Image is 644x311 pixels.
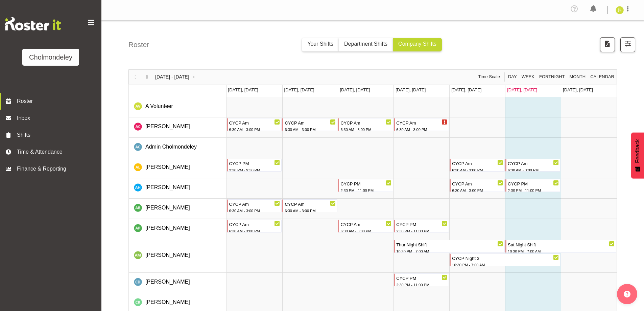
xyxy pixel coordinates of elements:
span: Finance & Reporting [17,165,88,173]
span: Shifts [17,131,88,139]
div: Alexzarn Harmer"s event - CYCP PM Begin From Saturday, September 6, 2025 at 2:30:00 PM GMT+12:00 ... [505,179,560,192]
button: Timeline Week [520,73,535,80]
img: jay-lowe9524.jpg [616,6,624,14]
td: Camille Davidson resource [129,273,226,293]
div: CYCP Am [285,200,336,208]
div: CYCP Am [452,179,503,187]
button: Fortnight [538,73,566,80]
a: [PERSON_NAME] [145,278,190,286]
span: Department Shifts [344,41,387,47]
span: [DATE], [DATE] [563,87,593,92]
div: CYCP Night 3 [452,254,559,262]
span: [PERSON_NAME] [145,205,190,210]
td: Andrea McMurray resource [129,239,226,273]
div: 2:30 PM - 11:00 PM [396,282,447,288]
div: 6:30 AM - 3:00 PM [229,228,280,234]
div: 6:30 AM - 3:00 PM [452,187,503,194]
div: 6:30 AM - 3:00 PM [229,127,280,133]
div: CYCP Am [229,118,280,127]
div: Camille Davidson"s event - CYCP PM Begin From Thursday, September 4, 2025 at 2:30:00 PM GMT+12:00... [394,273,449,286]
div: 10:30 PM - 7:00 AM [452,262,559,268]
span: [DATE], [DATE] [507,87,537,92]
button: Next [143,73,152,81]
div: Andrea McMurray"s event - Sat Night Shift Begin From Saturday, September 6, 2025 at 10:30:00 PM G... [505,240,616,253]
div: Previous [130,70,141,84]
h4: Roster [128,39,149,50]
span: Day [507,73,518,80]
div: Andrea McMurray"s event - Thur Night Shift Begin From Thursday, September 4, 2025 at 10:30:00 PM ... [394,240,505,253]
div: Andrea McMurray"s event - CYCP Night 3 Begin From Friday, September 5, 2025 at 10:30:00 PM GMT+12... [450,253,560,266]
a: [PERSON_NAME] [145,251,190,259]
div: CYCP PM [229,159,280,167]
button: Company Shifts [393,38,442,51]
div: CYCP Am [508,159,559,167]
span: [DATE], [DATE] [228,87,258,92]
div: 6:30 AM - 3:00 PM [340,228,391,234]
span: [PERSON_NAME] [145,252,190,258]
a: [PERSON_NAME] [145,163,190,171]
span: Time & Attendance [17,148,88,156]
div: 6:30 AM - 3:00 PM [285,208,336,214]
div: Alexandra Landolt"s event - CYCP Am Begin From Friday, September 5, 2025 at 6:30:00 AM GMT+12:00 ... [450,159,505,172]
td: Abigail Chessum resource [129,117,226,138]
span: Month [569,73,587,80]
div: Amelie Paroll"s event - CYCP Am Begin From Wednesday, September 3, 2025 at 6:30:00 AM GMT+12:00 E... [338,220,393,232]
span: Your Shifts [307,41,333,47]
span: [PERSON_NAME] [145,164,190,170]
div: Cholmondeley [29,52,72,62]
div: Next [141,70,153,84]
div: 6:30 AM - 3:00 PM [285,127,336,133]
a: Admin Cholmondeley [145,143,197,151]
div: Amelie Paroll"s event - CYCP PM Begin From Thursday, September 4, 2025 at 2:30:00 PM GMT+12:00 En... [394,220,449,232]
div: Alexandra Landolt"s event - CYCP Am Begin From Saturday, September 6, 2025 at 6:30:00 AM GMT+12:0... [505,159,560,172]
td: Alexandra Landolt resource [129,158,226,178]
button: Timeline Month [568,73,587,80]
button: Download a PDF of the roster according to the set date range. [600,37,615,52]
span: [PERSON_NAME] [145,279,190,285]
button: Timeline Day [507,73,518,80]
div: CYCP Am [396,118,447,127]
div: Abigail Chessum"s event - CYCP Am Begin From Monday, September 1, 2025 at 6:30:00 AM GMT+12:00 En... [227,118,282,131]
div: CYCP Am [285,118,336,127]
span: Feedback [634,139,642,163]
div: CYCP Am [340,118,391,127]
div: CYCP PM [340,179,391,187]
span: Roster [17,97,98,105]
div: CYCP PM [396,274,447,282]
td: Ally Brown resource [129,199,226,219]
a: [PERSON_NAME] [145,123,190,131]
div: Thur Night Shift [396,240,503,248]
div: 2:30 PM - 9:30 PM [229,167,280,173]
span: [PERSON_NAME] [145,184,190,190]
button: Your Shifts [302,38,339,51]
button: Time Scale [477,73,501,80]
div: 10:30 PM - 7:00 AM [508,248,615,254]
button: Month [589,73,616,80]
span: Company Shifts [398,41,436,47]
span: [DATE], [DATE] [340,87,370,92]
img: Rosterit website logo [5,17,61,30]
img: help-xxl-2.png [624,291,630,297]
a: [PERSON_NAME] [145,224,190,232]
button: Previous [131,73,140,81]
div: 2:30 PM - 11:00 PM [396,228,447,234]
div: Abigail Chessum"s event - CYCP Am Begin From Wednesday, September 3, 2025 at 6:30:00 AM GMT+12:00... [338,118,393,131]
div: Ally Brown"s event - CYCP Am Begin From Tuesday, September 2, 2025 at 6:30:00 AM GMT+12:00 Ends A... [282,199,337,212]
td: Alexzarn Harmer resource [129,178,226,199]
div: CYCP Am [452,159,503,167]
td: Admin Cholmondeley resource [129,138,226,158]
div: 6:30 AM - 3:00 PM [229,208,280,214]
div: CYCP Am [340,220,391,228]
div: CYCP PM [396,220,447,228]
span: Inbox [17,114,98,122]
span: [PERSON_NAME] [145,124,190,129]
span: Week [521,73,535,80]
span: [DATE] - [DATE] [154,73,190,81]
div: Ally Brown"s event - CYCP Am Begin From Monday, September 1, 2025 at 6:30:00 AM GMT+12:00 Ends At... [227,199,282,212]
button: Filter Shifts [620,37,635,52]
button: Department Shifts [339,38,393,51]
div: Amelie Paroll"s event - CYCP Am Begin From Monday, September 1, 2025 at 6:30:00 AM GMT+12:00 Ends... [227,220,282,232]
div: 2:30 PM - 11:00 PM [340,187,391,194]
div: CYCP Am [229,220,280,228]
button: Feedback - Show survey [631,132,644,178]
